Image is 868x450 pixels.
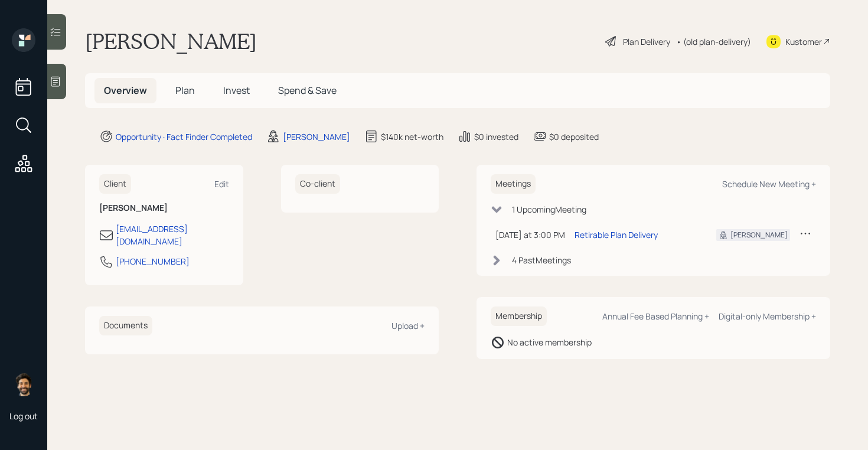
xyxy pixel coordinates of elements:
[602,311,709,322] div: Annual Fee Based Planning +
[116,131,252,143] div: Opportunity · Fact Finder Completed
[116,255,190,268] div: [PHONE_NUMBER]
[295,174,340,194] h6: Co-client
[722,178,816,190] div: Schedule New Meeting +
[9,410,38,422] div: Log out
[391,320,425,331] div: Upload +
[99,203,229,213] h6: [PERSON_NAME]
[676,35,751,48] div: • (old plan-delivery)
[283,131,350,143] div: [PERSON_NAME]
[474,131,518,143] div: $0 invested
[99,174,131,194] h6: Client
[512,254,571,266] div: 4 Past Meeting s
[381,131,443,143] div: $140k net-worth
[223,84,250,97] span: Invest
[719,311,816,322] div: Digital-only Membership +
[491,306,547,326] h6: Membership
[12,373,35,396] img: eric-schwartz-headshot.png
[575,229,658,241] div: Retirable Plan Delivery
[495,229,565,241] div: [DATE] at 3:00 PM
[730,230,788,240] div: [PERSON_NAME]
[116,223,229,247] div: [EMAIL_ADDRESS][DOMAIN_NAME]
[175,84,195,97] span: Plan
[85,28,257,54] h1: [PERSON_NAME]
[507,336,592,348] div: No active membership
[491,174,536,194] h6: Meetings
[104,84,147,97] span: Overview
[623,35,670,48] div: Plan Delivery
[214,178,229,190] div: Edit
[549,131,599,143] div: $0 deposited
[512,203,586,216] div: 1 Upcoming Meeting
[785,35,822,48] div: Kustomer
[278,84,337,97] span: Spend & Save
[99,316,152,335] h6: Documents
